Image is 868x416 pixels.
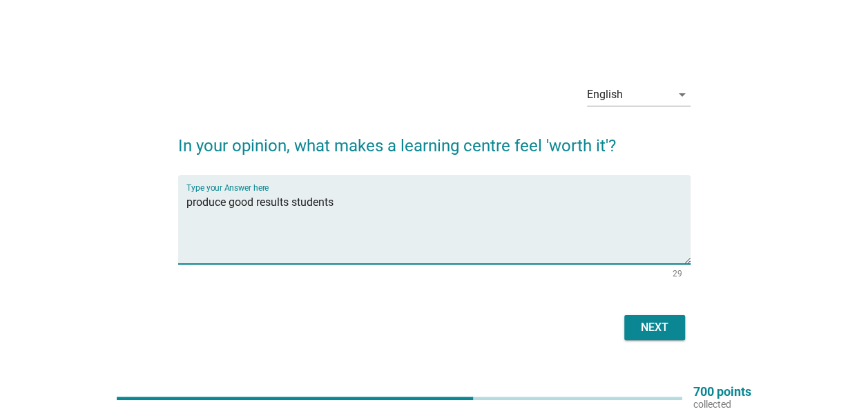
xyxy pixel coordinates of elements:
[693,386,751,398] p: 700 points
[635,319,674,336] div: Next
[674,86,691,103] i: arrow_drop_down
[186,191,691,264] textarea: Type your Answer here
[693,398,751,410] p: collected
[624,315,685,340] button: Next
[178,120,691,158] h2: In your opinion, what makes a learning centre feel 'worth it'?
[673,270,682,278] div: 29
[587,88,623,101] div: English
